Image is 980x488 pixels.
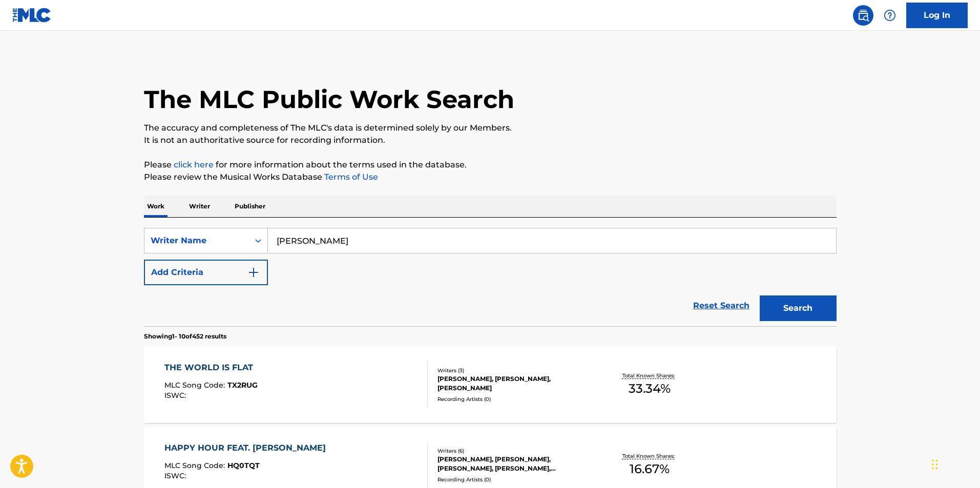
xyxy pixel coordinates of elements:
div: [PERSON_NAME], [PERSON_NAME], [PERSON_NAME] [437,374,592,393]
span: 33.34 % [629,379,671,398]
img: 9d2ae6d4665cec9f34b9.svg [247,266,260,279]
div: Writers ( 6 ) [437,447,592,455]
img: MLC Logo [12,8,52,23]
a: THE WORLD IS FLATMLC Song Code:TX2RUGISWC:Writers (3)[PERSON_NAME], [PERSON_NAME], [PERSON_NAME]R... [144,346,837,423]
a: Log In [906,3,968,28]
div: Writer Name [151,235,243,247]
span: MLC Song Code : [164,461,227,470]
p: The accuracy and completeness of The MLC's data is determined solely by our Members. [144,122,837,134]
div: Recording Artists ( 0 ) [437,476,592,483]
iframe: Chat Widget [929,439,980,488]
span: TX2RUG [227,380,258,390]
p: Please for more information about the terms used in the database. [144,159,837,171]
div: Recording Artists ( 0 ) [437,395,592,403]
p: Publisher [232,196,268,217]
div: THE WORLD IS FLAT [164,362,258,374]
button: Search [760,295,837,321]
p: Work [144,196,168,217]
p: Showing 1 - 10 of 452 results [144,332,226,341]
p: Total Known Shares: [622,452,677,460]
div: [PERSON_NAME], [PERSON_NAME], [PERSON_NAME], [PERSON_NAME], [PERSON_NAME], [PERSON_NAME] [PERSON_... [437,455,592,473]
form: Search Form [144,228,837,326]
p: Please review the Musical Works Database [144,171,837,183]
div: HAPPY HOUR FEAT. [PERSON_NAME] [164,442,331,454]
h1: The MLC Public Work Search [144,84,514,115]
a: Reset Search [688,294,755,317]
span: MLC Song Code : [164,380,227,390]
img: search [857,9,869,22]
div: Writers ( 3 ) [437,367,592,374]
div: Drag [932,449,938,480]
p: Total Known Shares: [622,372,677,379]
p: Writer [186,196,213,217]
img: help [884,9,896,22]
div: Help [880,5,900,26]
p: It is not an authoritative source for recording information. [144,134,837,146]
a: Public Search [853,5,873,26]
button: Add Criteria [144,260,268,285]
span: 16.67 % [630,460,670,478]
span: ISWC : [164,471,189,480]
span: HQ0TQT [227,461,260,470]
a: click here [174,160,214,169]
a: Terms of Use [322,172,378,182]
span: ISWC : [164,391,189,400]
